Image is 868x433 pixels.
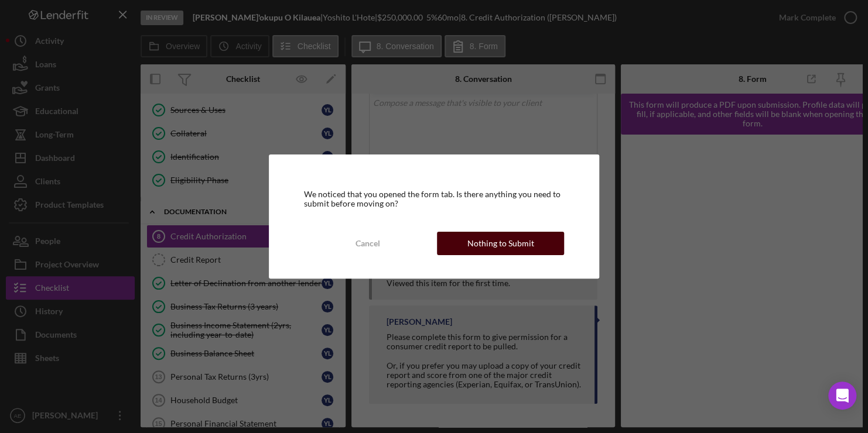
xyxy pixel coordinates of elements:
div: We noticed that you opened the form tab. Is there anything you need to submit before moving on? [304,190,565,208]
div: Cancel [355,232,380,255]
div: Nothing to Submit [467,232,534,255]
button: Cancel [304,232,431,255]
button: Nothing to Submit [437,232,564,255]
div: Open Intercom Messenger [828,382,856,410]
